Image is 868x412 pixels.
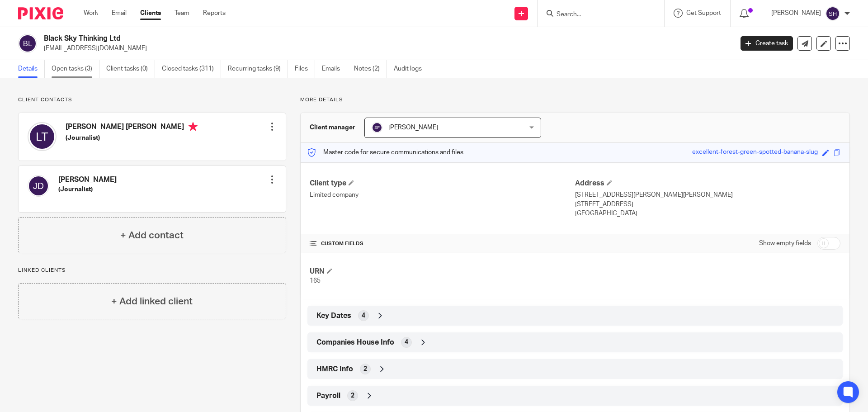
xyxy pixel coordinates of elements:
[18,34,37,53] img: svg%3E
[388,124,438,131] span: [PERSON_NAME]
[310,240,575,247] h4: CUSTOM FIELDS
[310,179,575,188] h4: Client type
[175,9,189,18] a: Team
[741,36,793,51] a: Create task
[692,147,818,158] div: excellent-forest-green-spotted-banana-slug
[310,267,575,276] h4: URN
[686,10,721,16] span: Get Support
[58,185,117,194] h5: (Journalist)
[771,9,821,18] p: [PERSON_NAME]
[575,190,840,199] p: [STREET_ADDRESS][PERSON_NAME][PERSON_NAME]
[316,391,340,401] span: Payroll
[307,148,463,157] p: Master code for secure communications and files
[575,179,840,188] h4: Address
[316,365,353,374] span: HMRC Info
[112,9,127,18] a: Email
[66,122,198,133] h4: [PERSON_NAME] [PERSON_NAME]
[310,278,321,284] span: 165
[189,122,198,131] i: Primary
[66,133,198,142] h5: (Journalist)
[372,122,382,133] img: svg%3E
[111,294,193,308] h4: + Add linked client
[826,6,840,21] img: svg%3E
[759,239,811,248] label: Show empty fields
[575,209,840,218] p: [GEOGRAPHIC_DATA]
[362,311,365,320] span: 4
[18,96,286,104] p: Client contacts
[300,96,850,104] p: More details
[354,60,387,78] a: Notes (2)
[405,338,408,347] span: 4
[52,60,99,78] a: Open tasks (3)
[556,11,637,19] input: Search
[322,60,347,78] a: Emails
[120,228,184,242] h4: + Add contact
[228,60,288,78] a: Recurring tasks (9)
[316,338,394,347] span: Companies House Info
[310,190,575,199] p: Limited company
[44,34,590,43] h2: Black Sky Thinking Ltd
[295,60,315,78] a: Files
[351,391,354,400] span: 2
[394,60,429,78] a: Audit logs
[44,44,727,53] p: [EMAIL_ADDRESS][DOMAIN_NAME]
[18,60,45,78] a: Details
[310,123,355,132] h3: Client manager
[162,60,221,78] a: Closed tasks (311)
[203,9,226,18] a: Reports
[18,267,286,274] p: Linked clients
[18,7,63,19] img: Pixie
[575,200,840,209] p: [STREET_ADDRESS]
[28,122,57,151] img: svg%3E
[58,175,117,185] h4: [PERSON_NAME]
[28,175,49,197] img: svg%3E
[363,365,367,374] span: 2
[106,60,155,78] a: Client tasks (0)
[140,9,161,18] a: Clients
[316,311,351,321] span: Key Dates
[84,9,98,18] a: Work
